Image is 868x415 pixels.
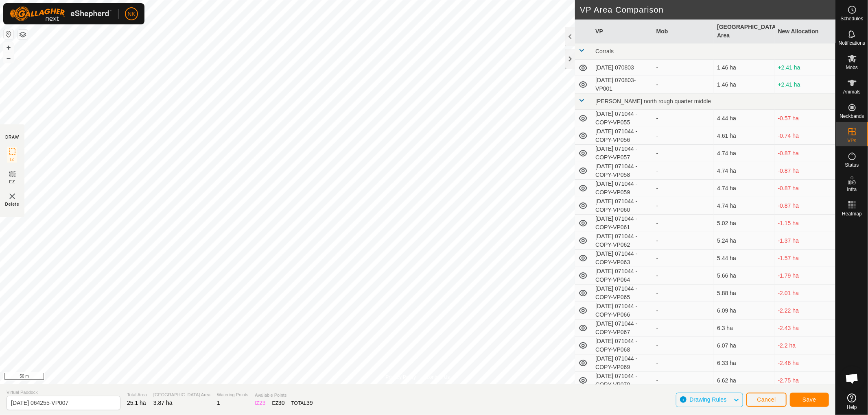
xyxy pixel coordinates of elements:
[714,267,774,285] td: 5.66 ha
[714,232,774,250] td: 5.24 ha
[714,197,774,215] td: 4.74 ha
[291,399,313,407] div: TOTAL
[847,187,857,192] span: Infra
[775,232,835,250] td: -1.37 ha
[843,89,861,94] span: Animals
[714,145,774,162] td: 4.74 ha
[592,267,653,285] td: [DATE] 071044 - COPY-VP064
[592,180,653,197] td: [DATE] 071044 - COPY-VP059
[592,197,653,215] td: [DATE] 071044 - COPY-VP060
[839,41,865,46] span: Notifications
[775,180,835,197] td: -0.87 ha
[656,254,711,263] div: -
[845,163,859,167] span: Status
[656,132,711,140] div: -
[426,374,450,381] a: Contact Us
[775,76,835,93] td: +2.41 ha
[656,376,711,385] div: -
[847,405,857,410] span: Help
[656,202,711,210] div: -
[775,285,835,302] td: -2.01 ha
[580,5,835,15] h2: VP Area Comparison
[656,219,711,228] div: -
[836,390,868,413] a: Help
[775,60,835,76] td: +2.41 ha
[714,110,774,127] td: 4.44 ha
[4,53,13,63] button: –
[840,114,864,119] span: Neckbands
[757,396,776,403] span: Cancel
[7,191,17,201] img: VP
[306,400,313,406] span: 39
[592,127,653,145] td: [DATE] 071044 - COPY-VP056
[592,20,653,43] th: VP
[714,354,774,372] td: 6.33 ha
[656,114,711,123] div: -
[775,145,835,162] td: -0.87 ha
[775,197,835,215] td: -0.87 ha
[18,30,28,39] button: Map Layers
[656,149,711,158] div: -
[656,341,711,350] div: -
[7,389,120,396] span: Virtual Paddock
[592,145,653,162] td: [DATE] 071044 - COPY-VP057
[714,337,774,354] td: 6.07 ha
[592,60,653,76] td: [DATE] 070803
[656,237,711,245] div: -
[714,285,774,302] td: 5.88 ha
[714,372,774,389] td: 6.62 ha
[714,76,774,93] td: 1.46 ha
[153,400,173,406] span: 3.87 ha
[255,392,313,399] span: Available Points
[656,63,711,72] div: -
[4,43,13,52] button: +
[259,400,266,406] span: 23
[127,400,146,406] span: 25.1 ha
[714,162,774,180] td: 4.74 ha
[592,162,653,180] td: [DATE] 071044 - COPY-VP058
[656,324,711,332] div: -
[775,354,835,372] td: -2.46 ha
[802,396,816,403] span: Save
[595,98,711,104] span: [PERSON_NAME] north rough quarter middle
[775,162,835,180] td: -0.87 ha
[842,211,862,216] span: Heatmap
[775,127,835,145] td: -0.74 ha
[775,250,835,267] td: -1.57 ha
[592,76,653,93] td: [DATE] 070803-VP001
[790,393,829,407] button: Save
[714,319,774,337] td: 6.3 ha
[10,156,15,163] span: IZ
[9,179,15,185] span: EZ
[656,184,711,193] div: -
[714,60,774,76] td: 1.46 ha
[592,302,653,319] td: [DATE] 071044 - COPY-VP066
[847,138,856,143] span: VPs
[714,20,774,43] th: [GEOGRAPHIC_DATA] Area
[840,366,864,391] div: Open chat
[714,215,774,232] td: 5.02 ha
[5,134,19,140] div: DRAW
[592,250,653,267] td: [DATE] 071044 - COPY-VP063
[127,10,135,18] span: NK
[656,306,711,315] div: -
[775,215,835,232] td: -1.15 ha
[255,399,265,407] div: IZ
[127,391,147,398] span: Total Area
[846,65,858,70] span: Mobs
[656,272,711,280] div: -
[775,20,835,43] th: New Allocation
[10,7,112,21] img: Gallagher Logo
[775,372,835,389] td: -2.75 ha
[272,399,285,407] div: EZ
[656,80,711,89] div: -
[592,110,653,127] td: [DATE] 071044 - COPY-VP055
[775,337,835,354] td: -2.2 ha
[592,285,653,302] td: [DATE] 071044 - COPY-VP065
[714,127,774,145] td: 4.61 ha
[385,374,416,381] a: Privacy Policy
[746,393,787,407] button: Cancel
[5,201,20,207] span: Delete
[592,337,653,354] td: [DATE] 071044 - COPY-VP068
[278,400,285,406] span: 30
